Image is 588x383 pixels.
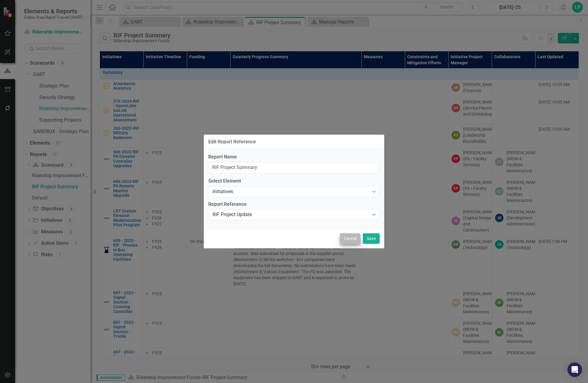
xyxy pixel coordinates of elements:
div: RIF Project Update [213,211,369,218]
div: Edit Report Reference [208,139,256,145]
label: Select Element [208,178,380,185]
button: Save [363,233,380,244]
input: Name [208,162,380,173]
div: Initiatives [213,188,369,195]
label: Report Name [208,154,380,161]
button: Cancel [340,233,360,244]
label: Report Reference [208,201,380,208]
div: Open Intercom Messenger [567,362,582,377]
